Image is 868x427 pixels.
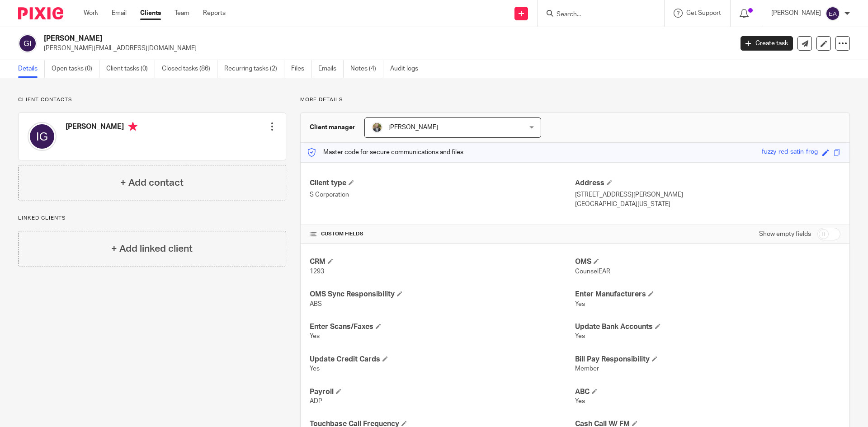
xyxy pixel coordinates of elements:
[575,178,840,188] h4: Address
[111,242,193,256] h4: + Add linked client
[310,123,355,132] h3: Client manager
[575,355,840,364] h4: Bill Pay Responsibility
[84,9,98,18] a: Work
[128,122,137,131] i: Primary
[140,9,161,18] a: Clients
[310,230,575,238] h4: CUSTOM FIELDS
[310,398,322,404] span: ADP
[120,176,184,190] h4: + Add contact
[52,60,99,78] a: Open tasks (0)
[575,257,840,267] h4: OMS
[310,333,320,339] span: Yes
[575,387,840,397] h4: ABC
[310,322,575,332] h4: Enter Scans/Faxes
[307,148,463,157] p: Master code for secure communications and files
[575,200,840,209] p: [GEOGRAPHIC_DATA][US_STATE]
[575,301,585,307] span: Yes
[18,96,286,103] p: Client contacts
[575,290,840,299] h4: Enter Manufacturers
[112,9,127,18] a: Email
[350,60,383,78] a: Notes (4)
[556,11,637,19] input: Search
[575,333,585,339] span: Yes
[28,122,57,151] img: svg%3E
[224,60,284,78] a: Recurring tasks (2)
[741,36,793,51] a: Create task
[318,60,344,78] a: Emails
[310,178,575,188] h4: Client type
[44,34,590,43] h2: [PERSON_NAME]
[759,230,811,239] label: Show empty fields
[575,190,840,199] p: [STREET_ADDRESS][PERSON_NAME]
[18,7,63,19] img: Pixie
[310,366,320,372] span: Yes
[203,9,226,18] a: Reports
[310,301,322,307] span: ABS
[310,387,575,397] h4: Payroll
[66,122,137,133] h4: [PERSON_NAME]
[162,60,217,78] a: Closed tasks (86)
[310,290,575,299] h4: OMS Sync Responsibility
[106,60,155,78] a: Client tasks (0)
[300,96,850,103] p: More details
[310,268,324,275] span: 1293
[18,34,37,53] img: svg%3E
[310,190,575,199] p: S Corporation
[826,6,840,21] img: svg%3E
[686,10,721,16] span: Get Support
[575,398,585,404] span: Yes
[310,355,575,364] h4: Update Credit Cards
[291,60,311,78] a: Files
[372,122,382,133] img: image.jpg
[18,60,45,78] a: Details
[390,60,425,78] a: Audit logs
[762,147,818,158] div: fuzzy-red-satin-frog
[575,322,840,332] h4: Update Bank Accounts
[18,215,286,222] p: Linked clients
[575,366,599,372] span: Member
[388,124,438,131] span: [PERSON_NAME]
[575,268,610,275] span: CounselEAR
[44,44,727,53] p: [PERSON_NAME][EMAIL_ADDRESS][DOMAIN_NAME]
[310,257,575,267] h4: CRM
[771,9,821,18] p: [PERSON_NAME]
[175,9,189,18] a: Team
